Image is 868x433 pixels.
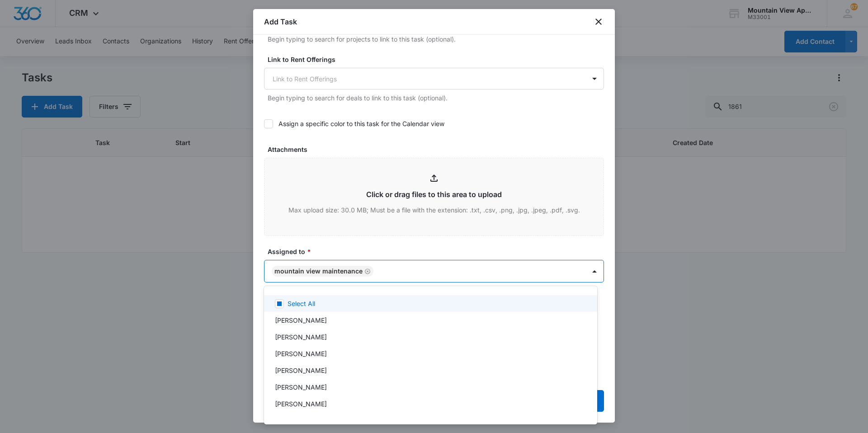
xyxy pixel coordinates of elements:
p: [PERSON_NAME] [275,315,327,325]
p: [PERSON_NAME] [275,332,327,342]
p: [PERSON_NAME] [275,382,327,392]
p: [PERSON_NAME] [275,399,327,409]
p: Select All [288,299,315,308]
p: [PERSON_NAME] [275,349,327,358]
p: [PERSON_NAME] [275,416,327,425]
p: [PERSON_NAME] [275,366,327,375]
